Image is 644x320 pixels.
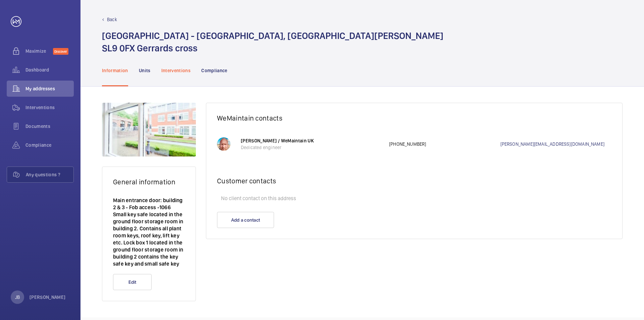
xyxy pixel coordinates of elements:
[102,30,443,54] h1: [GEOGRAPHIC_DATA] - [GEOGRAPHIC_DATA], [GEOGRAPHIC_DATA][PERSON_NAME] SL9 0FX Gerrards cross
[53,48,68,55] span: Discover
[113,178,185,186] h2: General information
[25,66,74,73] span: Dashboard
[25,104,74,111] span: Interventions
[217,192,611,205] p: No client contact on this address
[139,67,151,74] p: Units
[500,141,612,147] a: [PERSON_NAME][EMAIL_ADDRESS][DOMAIN_NAME]
[113,197,185,267] p: Main entrance door: building 2 & 3 - Fob access -1066 Small key safe located in the ground floor ...
[217,177,611,185] h2: Customer contacts
[217,114,611,122] h2: WeMaintain contacts
[241,137,382,144] p: [PERSON_NAME] / WeMaintain UK
[201,67,227,74] p: Compliance
[113,274,152,290] button: Edit
[25,123,74,130] span: Documents
[26,171,73,178] span: Any questions ?
[241,144,382,151] p: Dedicated engineer
[15,294,20,301] p: JB
[161,67,191,74] p: Interventions
[25,142,74,148] span: Compliance
[102,67,128,74] p: Information
[25,48,53,54] span: Maximize
[30,294,66,301] p: [PERSON_NAME]
[217,212,274,228] button: Add a contact
[107,16,117,23] p: Back
[389,141,500,147] p: [PHONE_NUMBER]
[25,85,74,92] span: My addresses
